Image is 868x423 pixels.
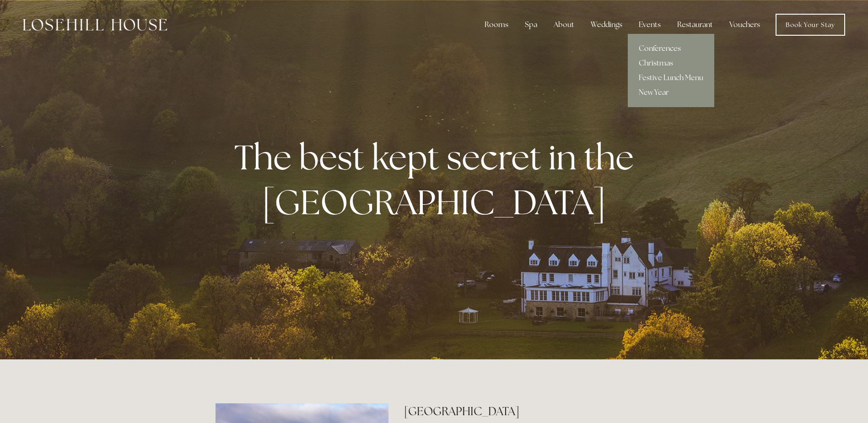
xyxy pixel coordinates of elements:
[23,19,167,31] img: Losehill House
[628,85,714,100] a: New Year
[583,16,630,34] div: Weddings
[776,14,845,36] a: Book Your Stay
[631,16,668,34] div: Events
[477,16,516,34] div: Rooms
[628,41,714,56] a: Conferences
[722,16,767,34] a: Vouchers
[234,135,641,224] strong: The best kept secret in the [GEOGRAPHIC_DATA]
[518,16,545,34] div: Spa
[546,16,582,34] div: About
[628,56,714,70] a: Christmas
[404,403,652,419] h2: [GEOGRAPHIC_DATA]
[670,16,720,34] div: Restaurant
[628,70,714,85] a: Festive Lunch Menu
